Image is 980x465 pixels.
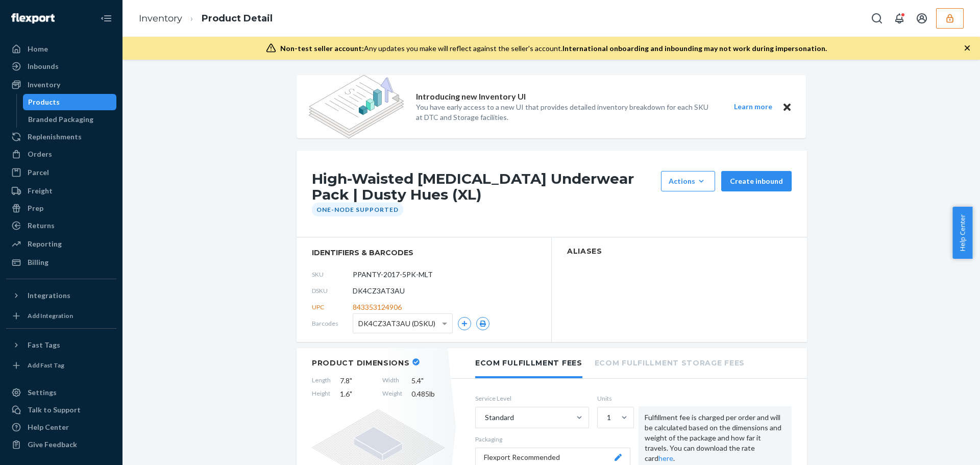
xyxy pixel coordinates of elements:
[780,101,794,113] button: Close
[28,387,57,398] div: Settings
[202,13,273,24] a: Product Detail
[889,8,910,29] button: Open notifications
[358,315,435,332] span: DK4CZ3AT3AU (DSKU)
[6,146,116,162] a: Orders
[6,402,116,418] button: Talk to Support
[312,358,410,368] h2: Product Dimensions
[280,44,364,53] span: Non-test seller account:
[28,167,49,178] div: Parcel
[28,203,43,213] div: Prep
[96,8,116,29] button: Close Navigation
[28,439,77,450] div: Give Feedback
[475,435,630,444] p: Packaging
[6,236,116,252] a: Reporting
[867,8,887,29] button: Open Search Box
[595,348,745,376] li: Ecom Fulfillment Storage Fees
[915,434,970,460] iframe: Opens a widget where you can chat to one of our agents
[6,200,116,216] a: Prep
[28,132,82,142] div: Replenishments
[421,376,424,385] span: "
[28,114,93,125] div: Branded Packaging
[353,286,405,296] span: DK4CZ3AT3AU
[6,77,116,93] a: Inventory
[658,454,673,462] a: here
[353,302,402,312] span: 843353124906
[350,376,352,385] span: "
[411,376,445,386] span: 5.4
[6,384,116,401] a: Settings
[912,8,932,29] button: Open account menu
[6,308,116,324] a: Add Integration
[340,376,373,386] span: 7.8
[350,389,352,398] span: "
[416,102,715,123] p: You have early access to a new UI that provides detailed inventory breakdown for each SKU at DTC ...
[312,248,536,258] span: identifiers & barcodes
[485,412,514,423] div: Standard
[28,80,60,90] div: Inventory
[6,287,116,304] button: Integrations
[23,111,117,128] a: Branded Packaging
[11,13,55,23] img: Flexport logo
[28,290,70,301] div: Integrations
[28,340,60,350] div: Fast Tags
[721,171,792,191] button: Create inbound
[475,394,589,403] label: Service Level
[28,97,60,107] div: Products
[28,311,73,320] div: Add Integration
[280,43,827,54] div: Any updates you make will reflect against the seller's account.
[6,183,116,199] a: Freight
[312,319,353,328] span: Barcodes
[28,422,69,432] div: Help Center
[6,164,116,181] a: Parcel
[6,436,116,453] button: Give Feedback
[416,91,526,103] p: Introducing new Inventory UI
[28,61,59,71] div: Inbounds
[475,348,582,378] li: Ecom Fulfillment Fees
[727,101,778,113] button: Learn more
[562,44,827,53] span: International onboarding and inbounding may not work during impersonation.
[6,217,116,234] a: Returns
[28,186,53,196] div: Freight
[6,337,116,353] button: Fast Tags
[661,171,715,191] button: Actions
[606,412,607,423] input: 1
[382,389,402,399] span: Weight
[312,203,403,216] div: One-Node Supported
[312,286,353,295] span: DSKU
[6,419,116,435] a: Help Center
[952,207,972,259] button: Help Center
[567,248,792,255] h2: Aliases
[340,389,373,399] span: 1.6
[312,376,331,386] span: Length
[312,389,331,399] span: Height
[597,394,630,403] label: Units
[28,361,64,370] div: Add Fast Tag
[28,239,62,249] div: Reporting
[411,389,445,399] span: 0.485 lb
[131,4,281,34] ol: breadcrumbs
[6,254,116,271] a: Billing
[484,412,485,423] input: Standard
[607,412,611,423] div: 1
[28,44,48,54] div: Home
[312,303,353,311] span: UPC
[6,58,116,75] a: Inbounds
[312,171,656,203] h1: High-Waisted [MEDICAL_DATA] Underwear Pack | Dusty Hues (XL)
[23,94,117,110] a: Products
[28,257,48,267] div: Billing
[669,176,707,186] div: Actions
[28,405,81,415] div: Talk to Support
[28,149,52,159] div: Orders
[6,129,116,145] a: Replenishments
[6,357,116,374] a: Add Fast Tag
[6,41,116,57] a: Home
[382,376,402,386] span: Width
[28,221,55,231] div: Returns
[309,75,404,138] img: new-reports-banner-icon.82668bd98b6a51aee86340f2a7b77ae3.png
[312,270,353,279] span: SKU
[139,13,182,24] a: Inventory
